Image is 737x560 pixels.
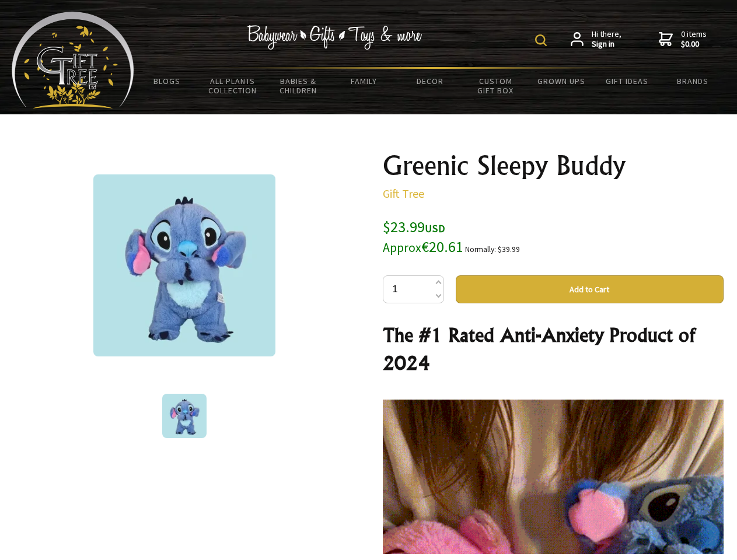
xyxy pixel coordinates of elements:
[383,323,695,374] strong: The #1 Rated Anti-Anxiety Product of 2024
[594,69,660,93] a: Gift Ideas
[535,34,547,46] img: product search
[247,25,422,50] img: Babywear - Gifts - Toys & more
[660,69,726,93] a: Brands
[383,240,421,256] small: Approx
[266,69,331,103] a: Babies & Children
[528,69,594,93] a: Grown Ups
[456,275,724,303] button: Add to Cart
[200,69,266,103] a: All Plants Collection
[681,39,707,50] strong: $0.00
[681,29,707,50] span: 0 items
[659,29,707,50] a: 0 items$0.00
[463,69,529,103] a: Custom Gift Box
[162,394,207,438] img: Greenic Sleepy Buddy
[331,69,397,93] a: Family
[383,152,724,180] h1: Greenic Sleepy Buddy
[93,174,275,356] img: Greenic Sleepy Buddy
[397,69,463,93] a: Decor
[134,69,200,93] a: BLOGS
[592,29,621,50] span: Hi there,
[383,217,463,256] span: $23.99 €20.61
[12,12,134,108] img: Babyware - Gifts - Toys and more...
[592,39,621,50] strong: Sign in
[465,244,520,254] small: Normally: $39.99
[571,29,621,50] a: Hi there,Sign in
[383,186,424,201] a: Gift Tree
[425,222,445,235] span: USD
